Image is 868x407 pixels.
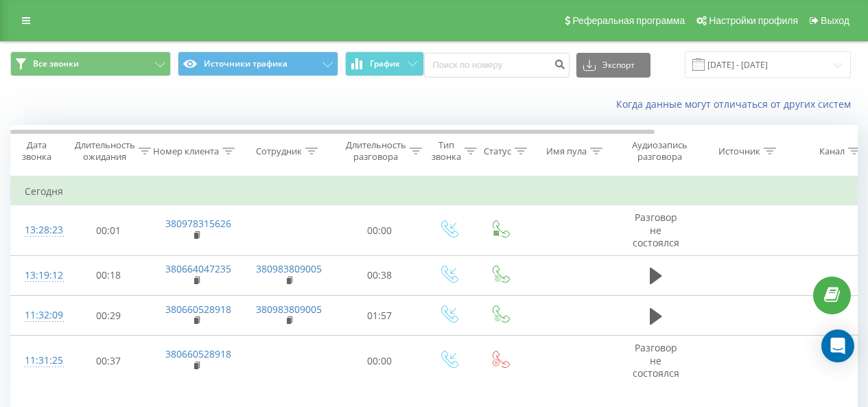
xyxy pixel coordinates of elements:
[25,217,52,244] div: 13:28:23
[337,296,423,336] td: 01:57
[178,51,338,76] button: Источники трафика
[337,205,423,256] td: 00:00
[633,211,679,248] span: Разговор не состоялся
[572,15,685,26] span: Реферальная программа
[75,139,135,163] div: Длительность ожидания
[165,347,231,360] a: 380660528918
[337,255,423,295] td: 00:38
[546,146,587,157] div: Имя пула
[633,341,679,379] span: Разговор не состоялся
[25,347,52,374] div: 11:31:25
[153,146,219,157] div: Номер клиента
[66,296,152,336] td: 00:29
[33,58,79,69] span: Все звонки
[337,336,423,386] td: 00:00
[346,139,406,163] div: Длительность разговора
[256,262,322,275] a: 380983809005
[165,217,231,230] a: 380978315626
[345,51,424,76] button: График
[66,205,152,256] td: 00:01
[709,15,798,26] span: Настройки профиля
[370,59,400,69] span: График
[576,53,650,78] button: Экспорт
[821,15,849,26] span: Выход
[165,303,231,316] a: 380660528918
[256,303,322,316] a: 380983809005
[66,255,152,295] td: 00:18
[66,336,152,386] td: 00:37
[25,302,52,329] div: 11:32:09
[25,262,52,289] div: 13:19:12
[616,97,858,111] a: Когда данные могут отличаться от других систем
[256,146,302,157] div: Сотрудник
[10,51,171,76] button: Все звонки
[819,146,845,157] div: Канал
[718,146,760,157] div: Источник
[11,139,62,163] div: Дата звонка
[821,329,854,362] div: Open Intercom Messenger
[484,146,511,157] div: Статус
[424,53,570,78] input: Поиск по номеру
[432,139,461,163] div: Тип звонка
[626,139,693,163] div: Аудиозапись разговора
[165,262,231,275] a: 380664047235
